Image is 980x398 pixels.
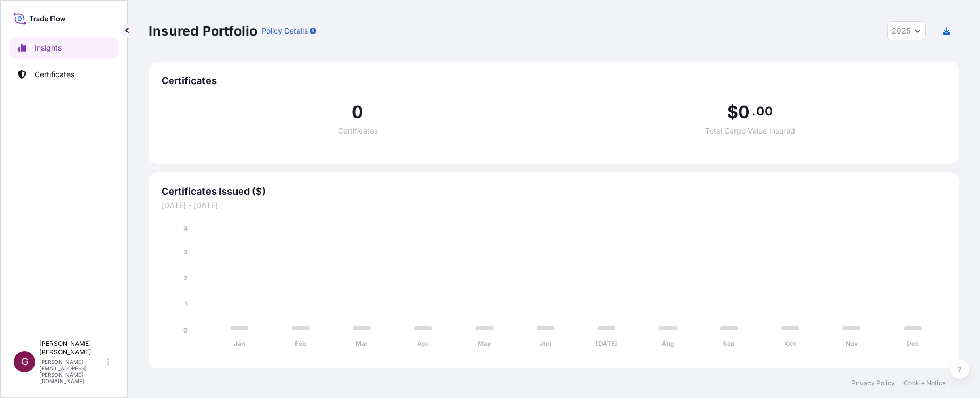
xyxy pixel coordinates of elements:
tspan: Oct [785,339,796,347]
span: $ [727,104,738,121]
p: [PERSON_NAME] [PERSON_NAME] [39,339,105,356]
tspan: [DATE] [596,339,618,347]
span: . [751,107,755,115]
span: 0 [738,104,750,121]
span: Total Cargo Value Insured [705,127,795,135]
tspan: 4 [183,225,188,233]
tspan: Feb [295,339,307,347]
span: Certificates Issued ($) [162,185,946,198]
tspan: Sep [723,339,735,347]
span: 00 [756,107,772,115]
button: Year Selector [887,21,926,40]
tspan: 0 [183,326,188,334]
span: G [21,356,28,367]
p: [PERSON_NAME][EMAIL_ADDRESS][PERSON_NAME][DOMAIN_NAME] [39,359,105,384]
tspan: Dec [907,339,919,347]
tspan: Nov [846,339,858,347]
span: Certificates [162,74,946,87]
tspan: Jun [540,339,551,347]
a: Cookie Notice [903,379,946,387]
p: Certificates [35,69,74,80]
tspan: 2 [183,274,188,282]
tspan: Apr [417,339,429,347]
a: Insights [9,37,119,59]
tspan: Aug [662,339,674,347]
a: Privacy Policy [851,379,895,387]
tspan: Mar [356,339,368,347]
tspan: 3 [183,248,188,256]
tspan: May [478,339,492,347]
p: Insights [35,43,62,53]
span: Certificates [338,127,378,135]
a: Certificates [9,64,119,85]
p: Insured Portfolio [149,22,257,39]
p: Policy Details [261,26,308,36]
span: 2025 [892,26,910,36]
tspan: Jan [234,339,245,347]
span: [DATE] - [DATE] [162,200,946,211]
span: 0 [352,104,364,121]
tspan: 1 [185,300,188,308]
